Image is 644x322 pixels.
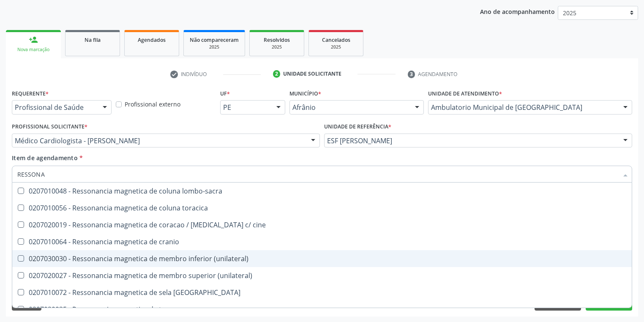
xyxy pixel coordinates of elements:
[12,87,49,100] label: Requerente
[324,120,391,134] label: Unidade de referência
[17,205,627,211] div: 0207010056 - Ressonancia magnetica de coluna toracica
[428,87,502,100] label: Unidade de atendimento
[322,36,350,44] span: Cancelados
[12,154,78,162] span: Item de agendamento
[12,120,87,134] label: Profissional Solicitante
[29,35,38,44] div: person_add
[283,70,341,78] div: Unidade solicitante
[327,136,615,145] span: ESF [PERSON_NAME]
[17,188,627,194] div: 0207010048 - Ressonancia magnetica de coluna lombo-sacra
[15,136,303,145] span: Médico Cardiologista - [PERSON_NAME]
[431,103,615,112] span: Ambulatorio Municipal de [GEOGRAPHIC_DATA]
[289,87,321,100] label: Município
[292,103,407,112] span: Afrânio
[138,36,166,44] span: Agendados
[17,255,627,262] div: 0207030030 - Ressonancia magnetica de membro inferior (unilateral)
[17,272,627,279] div: 0207020027 - Ressonancia magnetica de membro superior (unilateral)
[223,103,268,112] span: PE
[12,46,55,53] div: Nova marcação
[85,36,101,44] span: Na fila
[273,70,281,78] div: 2
[315,44,357,50] div: 2025
[256,44,298,50] div: 2025
[190,44,239,50] div: 2025
[125,100,180,109] label: Profissional externo
[17,221,627,228] div: 0207020019 - Ressonancia magnetica de coracao / [MEDICAL_DATA] c/ cine
[480,6,555,16] p: Ano de acompanhamento
[190,36,239,44] span: Não compareceram
[220,87,230,100] label: UF
[264,36,290,44] span: Resolvidos
[17,166,618,183] input: Buscar por procedimentos
[17,306,627,313] div: 0207020035 - Ressonancia magnetica de torax
[17,238,627,245] div: 0207010064 - Ressonancia magnetica de cranio
[15,103,94,112] span: Profissional de Saúde
[17,289,627,296] div: 0207010072 - Ressonancia magnetica de sela [GEOGRAPHIC_DATA]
